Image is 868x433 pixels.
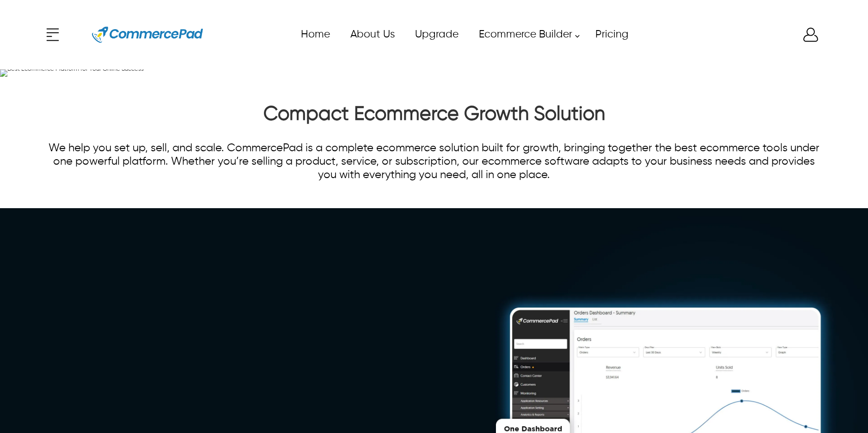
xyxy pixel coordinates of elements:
a: Upgrade [404,24,468,45]
a: About Us [340,24,404,45]
a: Pricing [585,24,638,45]
a: Ecommerce Builder [468,24,585,45]
a: Website Logo for Commerce Pad [85,14,210,56]
a: Home [290,24,340,45]
h2: Compact Ecommerce Growth Solution [43,103,825,130]
p: We help you set up, sell, and scale. CommercePad is a complete ecommerce solution built for growt... [43,142,825,182]
img: Website Logo for Commerce Pad [92,14,203,56]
